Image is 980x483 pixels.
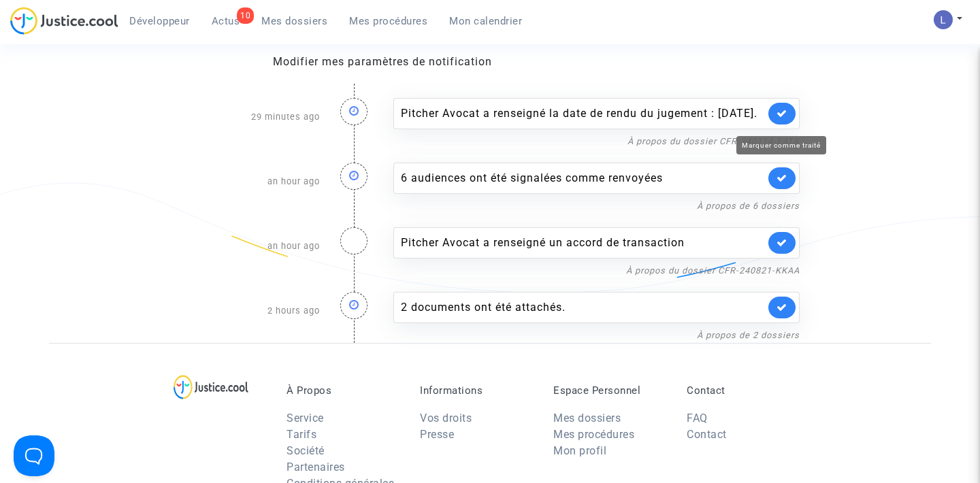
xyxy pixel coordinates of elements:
a: À propos du dossier CFR-240114-EATK [627,136,800,146]
a: Mes dossiers [553,412,621,424]
a: Vos droits [420,412,472,424]
a: Mon calendrier [438,11,533,31]
img: jc-logo.svg [10,7,118,35]
p: Espace Personnel [553,384,666,397]
a: Développeur [118,11,201,31]
div: Pitcher Avocat a renseigné la date de rendu du jugement : [DATE]. [401,105,765,122]
span: Actus [212,15,240,27]
div: 2 documents ont été attachés. [401,299,765,316]
a: Presse [420,428,454,441]
a: FAQ [687,412,708,424]
span: Mes dossiers [261,15,327,27]
div: 29 minutes ago [170,84,330,149]
div: an hour ago [170,149,330,214]
div: Pitcher Avocat a renseigné un accord de transaction [401,235,765,251]
p: Informations [420,384,533,397]
div: 6 audiences ont été signalées comme renvoyées [401,170,765,186]
div: 10 [237,7,254,24]
span: Mes procédures [349,15,427,27]
a: Mes dossiers [250,11,338,31]
a: Mes procédures [338,11,438,31]
img: logo-lg.svg [174,375,249,399]
a: Modifier mes paramètres de notification [273,55,492,68]
iframe: Help Scout Beacon - Open [14,435,54,476]
a: Service [287,412,324,424]
span: Mon calendrier [449,15,522,27]
p: Contact [687,384,800,397]
a: Partenaires [287,461,345,473]
a: Société [287,444,325,457]
a: Contact [687,428,727,441]
p: À Propos [287,384,399,397]
a: À propos du dossier CFR-240821-KKAA [626,265,800,276]
a: À propos de 6 dossiers [697,201,800,211]
a: Tarifs [287,428,316,441]
div: 2 hours ago [170,278,330,343]
a: À propos de 2 dossiers [697,330,800,340]
a: Mes procédures [553,428,634,441]
a: Mon profil [553,444,606,457]
a: 10Actus [201,11,251,31]
div: an hour ago [170,214,330,278]
span: Développeur [129,15,190,27]
img: AATXAJzI13CaqkJmx-MOQUbNyDE09GJ9dorwRvFSQZdH=s96-c [934,10,953,29]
